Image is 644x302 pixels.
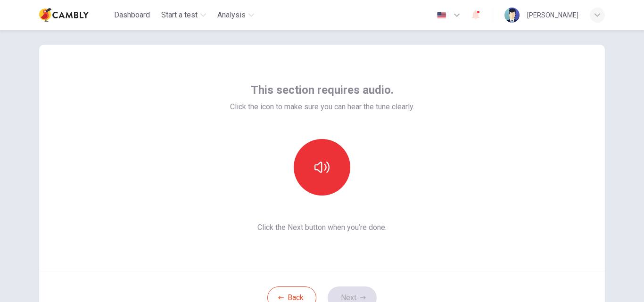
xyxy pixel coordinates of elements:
a: Cambly logo [39,6,110,24]
img: en [436,12,447,19]
img: Profile picture [504,8,520,23]
button: Dashboard [110,7,154,24]
span: This section requires audio. [251,82,394,98]
button: Start a test [157,7,210,24]
span: Click the icon to make sure you can hear the tune clearly. [230,101,414,113]
span: Dashboard [114,9,150,21]
div: [PERSON_NAME] [527,9,578,21]
img: Cambly logo [39,6,89,24]
span: Analysis [217,9,246,21]
span: Click the Next button when you’re done. [230,222,414,233]
span: Start a test [161,9,198,21]
button: Analysis [214,7,258,24]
